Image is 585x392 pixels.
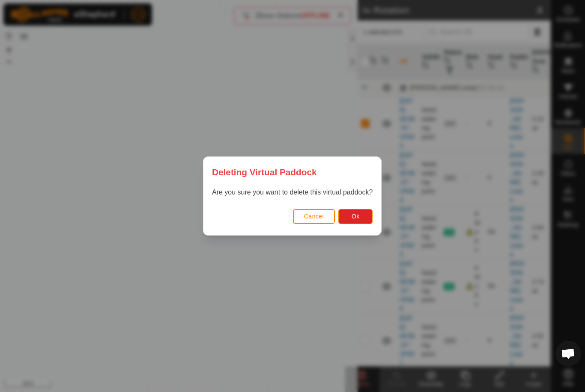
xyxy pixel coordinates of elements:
[352,213,360,220] span: Ok
[212,187,373,197] p: Are you sure you want to delete this virtual paddock?
[293,209,335,224] button: Cancel
[555,341,581,366] div: Open chat
[339,209,373,224] button: Ok
[304,213,324,220] span: Cancel
[212,165,317,179] span: Deleting Virtual Paddock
